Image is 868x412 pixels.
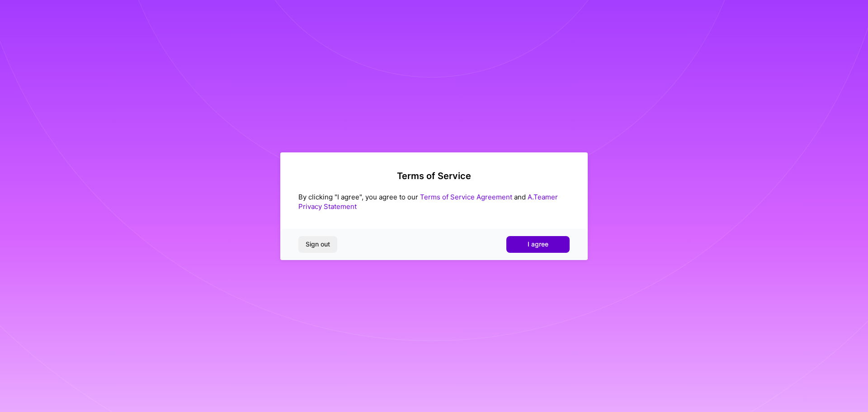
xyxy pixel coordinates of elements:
div: By clicking "I agree", you agree to our and [298,192,570,211]
a: Terms of Service Agreement [420,193,512,201]
span: Sign out [306,240,330,249]
button: I agree [506,236,570,252]
h2: Terms of Service [298,170,570,181]
button: Sign out [298,236,337,252]
span: I agree [528,240,548,249]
